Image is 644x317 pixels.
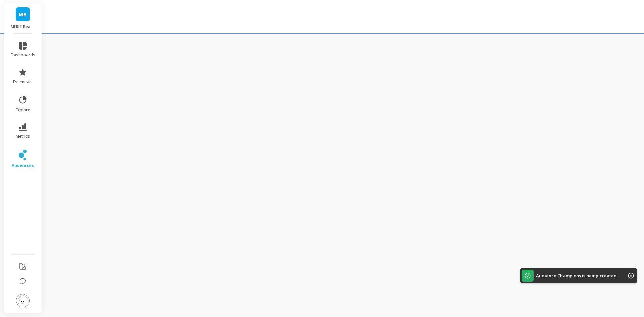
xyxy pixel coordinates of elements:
img: profile picture [16,294,30,307]
span: metrics [16,134,30,139]
p: MERIT Beauty [11,24,35,30]
p: Audience Champions is being created. [536,273,618,279]
span: essentials [13,79,33,85]
span: explore [16,107,30,113]
span: audiences [12,163,34,168]
span: dashboards [11,52,35,58]
span: MB [19,11,27,18]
